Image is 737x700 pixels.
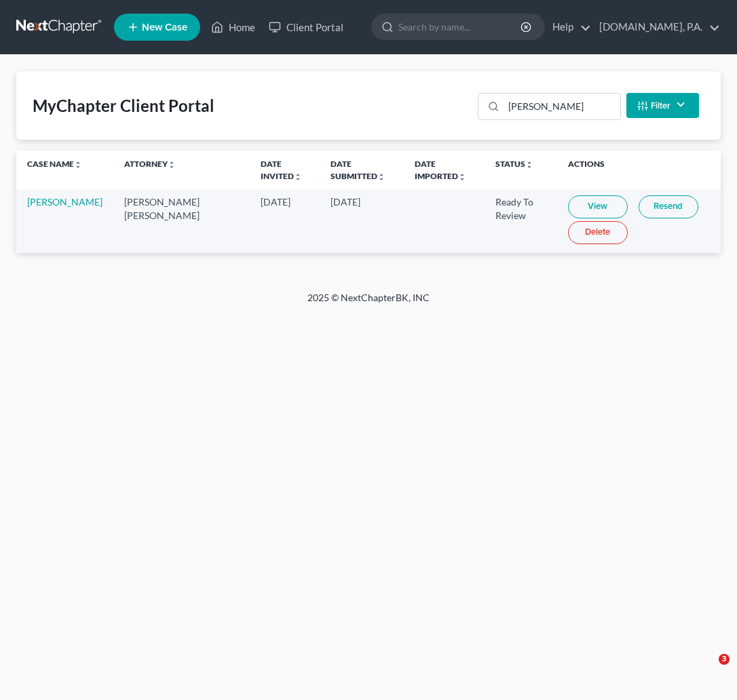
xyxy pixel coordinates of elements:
[113,189,250,252] td: [PERSON_NAME] [PERSON_NAME]
[568,195,628,218] a: View
[142,22,187,33] span: New Case
[495,159,533,169] a: Statusunfold_more
[33,95,214,117] div: MyChapter Client Portal
[330,196,360,208] span: [DATE]
[261,159,302,180] a: Date Invitedunfold_more
[204,15,262,39] a: Home
[719,654,730,665] span: 3
[124,159,176,169] a: Attorneyunfold_more
[485,189,557,252] td: Ready To Review
[626,93,699,118] button: Filter
[377,173,385,181] i: unfold_more
[43,291,694,315] div: 2025 © NextChapterBK, INC
[330,159,385,180] a: Date Submittedunfold_more
[458,173,466,181] i: unfold_more
[592,15,720,39] a: [DOMAIN_NAME], P.A.
[504,94,620,119] input: Search...
[27,159,82,169] a: Case Nameunfold_more
[568,221,628,244] a: Delete
[691,654,723,686] iframe: Intercom live chat
[398,14,523,39] input: Search by name...
[262,15,350,39] a: Client Portal
[261,196,290,208] span: [DATE]
[27,196,102,208] a: [PERSON_NAME]
[294,173,302,181] i: unfold_more
[639,195,698,218] a: Resend
[168,161,176,169] i: unfold_more
[525,161,533,169] i: unfold_more
[557,151,721,189] th: Actions
[74,161,82,169] i: unfold_more
[546,15,591,39] a: Help
[415,159,466,180] a: Date Importedunfold_more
